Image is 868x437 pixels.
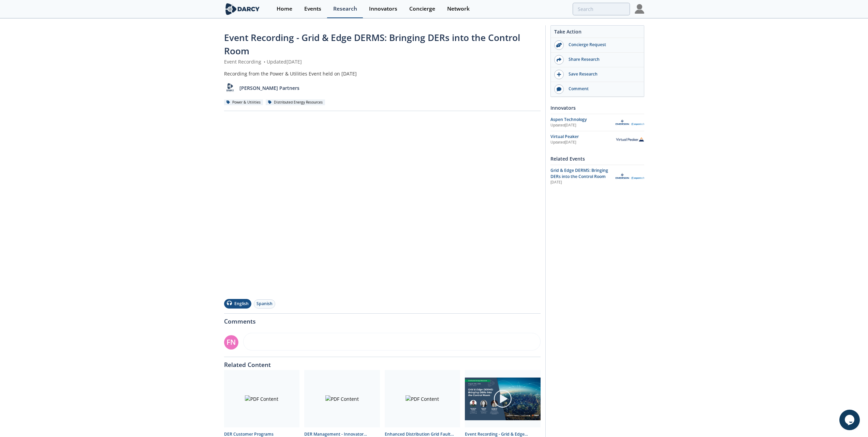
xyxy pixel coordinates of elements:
[266,99,325,106] div: Distributed Energy Resources
[224,31,520,57] span: Event Recording - Grid & Edge DERMS: Bringing DERs into the Control Room
[224,314,541,325] div: Comments
[333,6,357,12] div: Research
[550,123,616,128] div: Updated [DATE]
[550,167,644,186] a: Grid & Edge DERMS: Bringing DERs into the Control Room [DATE] Aspen Technology
[573,3,630,15] input: Advanced Search
[550,180,611,185] div: [DATE]
[564,56,640,63] div: Share Research
[550,153,644,165] div: Related Events
[616,173,644,179] img: Aspen Technology
[616,119,644,126] img: Aspen Technology
[550,102,644,114] div: Innovators
[551,28,644,38] div: Take Action
[263,58,267,65] span: •
[564,71,640,77] div: Save Research
[550,134,644,146] a: Virtual Peaker Updated[DATE] Virtual Peaker
[239,84,299,92] p: [PERSON_NAME] Partners
[465,378,541,420] img: Video Content
[224,70,541,77] div: Recording from the Power & Utilities Event held on [DATE]
[224,299,251,309] button: English
[616,137,644,142] img: Virtual Peaker
[635,4,644,14] img: Profile
[564,42,640,48] div: Concierge Request
[224,116,541,294] iframe: vimeo
[550,117,644,128] a: Aspen Technology Updated[DATE] Aspen Technology
[564,86,640,92] div: Comment
[550,167,608,179] span: Grid & Edge DERMS: Bringing DERs into the Control Room
[550,134,616,140] div: Virtual Peaker
[224,357,541,368] div: Related Content
[839,410,861,430] iframe: chat widget
[224,58,541,65] div: Event Recording Updated [DATE]
[304,6,321,12] div: Events
[409,6,435,12] div: Concierge
[224,99,263,106] div: Power & Utilities
[550,140,616,145] div: Updated [DATE]
[277,6,292,12] div: Home
[369,6,397,12] div: Innovators
[447,6,470,12] div: Network
[224,3,261,15] img: logo-wide.svg
[550,117,616,123] div: Aspen Technology
[254,299,275,309] button: Spanish
[493,389,512,408] img: play-chapters-gray.svg
[224,335,238,350] div: FN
